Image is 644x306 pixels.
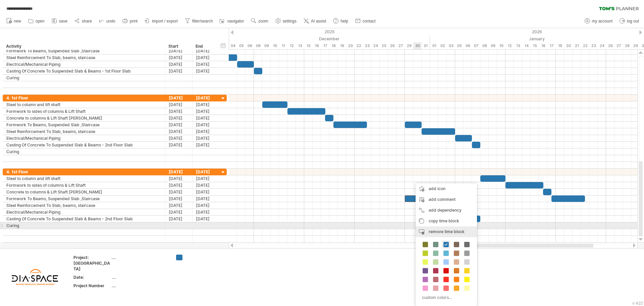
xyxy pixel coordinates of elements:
div: [DATE] [165,209,193,215]
div: Saturday, 3 January 2026 [447,42,455,49]
div: Steel Reinforcement To Slab, beams, staircase [6,54,162,61]
div: Saturday, 13 December 2025 [296,42,304,49]
div: Activity [6,43,161,50]
div: Formwork To Beams, Suspended Slab ,Staircase [6,122,162,128]
div: Formwork to sides of columns & Lift Shaft [6,108,162,115]
div: [DATE] [165,68,193,74]
span: navigator [227,19,244,24]
div: [DATE] [165,95,193,101]
div: Friday, 19 December 2025 [338,42,346,49]
div: Steel Reinforcement To Slab, beams, staircase [6,202,162,209]
a: open [26,17,47,26]
div: Wednesday, 31 December 2025 [422,42,430,49]
span: undo [106,19,115,24]
div: Monday, 15 December 2025 [304,42,313,49]
div: Saturday, 27 December 2025 [396,42,405,49]
div: custom colors... [419,293,472,302]
div: [DATE] [193,182,220,188]
div: Tuesday, 13 January 2026 [514,42,522,49]
div: Casting Of Concrete To Suspended Slab & Beams - 1st Floor Slab [6,68,162,74]
div: Wednesday, 21 January 2026 [573,42,581,49]
div: December 2025 [204,35,430,42]
a: log out [618,17,641,26]
div: v 422 [632,301,643,306]
a: help [331,17,350,26]
div: Saturday, 17 January 2026 [547,42,556,49]
div: Monday, 26 January 2026 [606,42,614,49]
div: [DATE] [193,108,220,115]
div: Friday, 2 January 2026 [438,42,447,49]
div: End [196,43,216,50]
div: [DATE] [165,108,193,115]
span: zoom [258,19,268,24]
span: filter/search [192,19,213,24]
div: Tuesday, 6 January 2026 [464,42,472,49]
a: settings [274,17,299,26]
div: [DATE] [165,115,193,121]
div: [DATE] [193,142,220,148]
span: copy time block [429,218,459,223]
span: my account [592,19,612,24]
a: print [121,17,140,26]
div: [DATE] [193,68,220,74]
div: Tuesday, 23 December 2025 [363,42,371,49]
div: Thursday, 11 December 2025 [279,42,287,49]
div: Thursday, 1 January 2026 [430,42,438,49]
div: Thursday, 22 January 2026 [581,42,589,49]
div: Project: [GEOGRAPHIC_DATA] [73,255,110,272]
div: [DATE] [165,169,193,175]
a: AI assist [302,17,328,26]
div: [DATE] [165,189,193,195]
a: import / export [143,17,180,26]
div: Friday, 26 December 2025 [388,42,396,49]
div: Monday, 22 December 2025 [355,42,363,49]
div: Friday, 16 January 2026 [539,42,547,49]
div: Tuesday, 9 December 2025 [262,42,271,49]
div: [DATE] [165,122,193,128]
div: Wednesday, 28 January 2026 [623,42,631,49]
div: [DATE] [193,95,220,101]
div: Thursday, 18 December 2025 [329,42,338,49]
a: contact [354,17,378,26]
div: Wednesday, 10 December 2025 [271,42,279,49]
div: Friday, 23 January 2026 [589,42,598,49]
div: Electrical/Mechanical Piping [6,61,162,68]
div: Curing [6,222,162,229]
div: Thursday, 4 December 2025 [229,42,237,49]
div: 4. 1st Floor [6,95,162,101]
div: Curing [6,148,162,155]
div: [DATE] [165,202,193,209]
div: [DATE] [193,189,220,195]
div: Formwork To Beams, Suspended Slab ,Staircase [6,195,162,202]
div: [DATE] [193,101,220,108]
div: .... [112,274,168,280]
div: Friday, 9 January 2026 [489,42,497,49]
div: [DATE] [193,115,220,121]
div: [DATE] [165,135,193,141]
div: [DATE] [165,128,193,135]
span: help [340,19,348,24]
div: Steel to column and lift shaft [6,101,162,108]
a: new [5,17,23,26]
div: Wednesday, 24 December 2025 [371,42,380,49]
a: navigator [218,17,246,26]
div: Tuesday, 27 January 2026 [614,42,623,49]
div: 4. 1st Floor [6,169,162,175]
div: Wednesday, 7 January 2026 [472,42,480,49]
div: [DATE] [193,135,220,141]
div: Steel Reinforcement To Slab, beams, staircase [6,128,162,135]
div: Formwork To Beams, Suspended Slab ,Staircase [6,48,162,54]
a: undo [97,17,117,26]
div: [DATE] [165,175,193,182]
a: my account [583,17,614,26]
div: [DATE] [193,195,220,202]
span: log out [627,19,639,24]
div: .... [112,255,168,260]
div: Saturday, 6 December 2025 [246,42,254,49]
div: [DATE] [193,216,220,222]
div: [DATE] [165,48,193,54]
div: [DATE] [165,182,193,188]
div: Saturday, 10 January 2026 [497,42,505,49]
div: [DATE] [193,48,220,54]
div: Formwork to sides of columns & Lift Shaft [6,182,162,188]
